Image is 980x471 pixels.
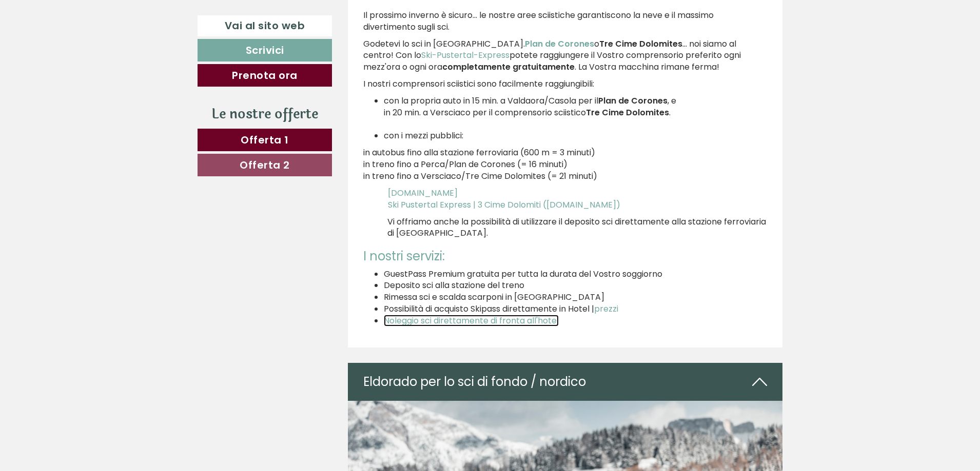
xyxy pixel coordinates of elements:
[346,265,405,288] button: Invia
[384,130,768,142] li: con i mezzi pubblici:
[363,248,445,264] span: I nostri servizi:
[384,95,768,131] li: con la propria auto in 15 min. a Valdaora/Casola per il , e in 20 min. a Versciaco per il compren...
[384,292,768,303] li: Rimessa sci e scalda scarponi in [GEOGRAPHIC_DATA]
[15,30,169,38] div: Hotel Goldene Rose
[363,147,768,182] p: in autobus fino alla stazione ferroviaria (600 m = 3 minuti) in treno fino a Perca/Plan de Corone...
[198,64,332,87] a: Prenota ora
[348,363,783,401] div: Eldorado per lo sci di fondo / nordico
[594,303,618,315] a: prezzi
[240,158,290,172] span: Offerta 2
[15,50,169,57] small: 09:21
[442,61,575,73] strong: completamente gratuitamente
[599,38,682,50] strong: Tre Cime Dolomites
[384,280,768,292] li: Deposito sci alla stazione del treno
[598,95,668,107] strong: Plan de Corones
[198,15,332,36] a: Vai al sito web
[586,107,669,118] strong: Tre Cime Dolomites
[363,10,768,33] p: Il prossimo inverno è sicuro... le nostre aree sciistiche garantiscono la neve e il massimo diver...
[198,105,332,124] div: Le nostre offerte
[421,49,509,61] a: Ski-Pustertal-Express
[198,39,332,62] a: Scrivici
[179,8,226,25] div: venerdì
[388,199,620,211] a: Ski Pustertal Express | 3 Cime Dolomiti ([DOMAIN_NAME])
[363,38,768,74] p: Godetevi lo sci in [GEOGRAPHIC_DATA]. o ... noi siamo al centro! Con lo potete raggiungere il Vos...
[384,303,768,315] li: Possibilità di acquisto Skipass direttamente in Hotel |
[363,78,768,90] p: I nostri comprensori sciistici sono facilmente raggiungibili:
[384,269,768,280] li: GuestPass Premium gratuita per tutta la durata del Vostro soggiorno
[388,187,458,199] a: [DOMAIN_NAME]
[241,133,289,147] span: Offerta 1
[384,315,559,326] a: Noleggio sci direttamente di fronta all'hotel
[387,216,767,240] p: Vi offriamo anche la possibilità di utilizzare il deposito sci direttamente alla stazione ferrovi...
[8,28,174,59] div: Buon giorno, come possiamo aiutarla?
[525,38,594,50] a: Plan de Corones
